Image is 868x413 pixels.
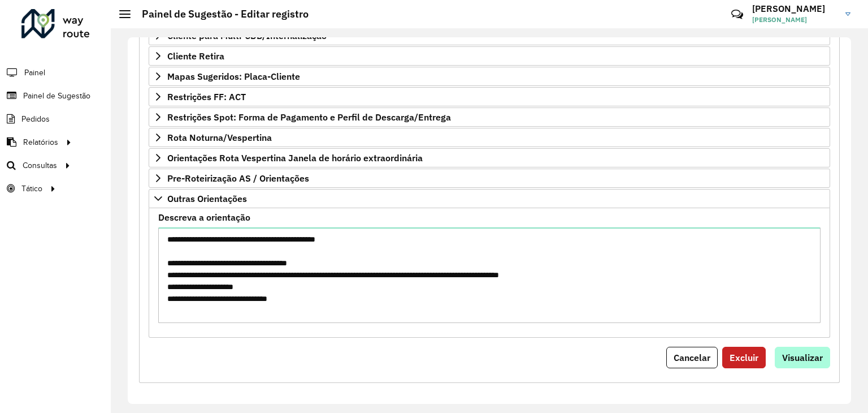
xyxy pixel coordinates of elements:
[167,194,247,203] span: Outras Orientações
[149,189,830,208] a: Outras Orientações
[149,67,830,86] a: Mapas Sugeridos: Placa-Cliente
[752,3,837,14] h3: [PERSON_NAME]
[131,8,309,20] h2: Painel de Sugestão - Editar registro
[167,174,309,183] span: Pre-Roteirização AS / Orientações
[23,160,57,171] span: Consultas
[149,169,830,188] a: Pre-Roteirização AS / Orientações
[167,133,272,142] span: Rota Noturna/Vespertina
[666,347,718,368] button: Cancelar
[149,128,830,147] a: Rota Noturna/Vespertina
[167,31,327,40] span: Cliente para Multi-CDD/Internalização
[24,67,45,79] span: Painel
[752,15,837,25] span: [PERSON_NAME]
[149,208,830,338] div: Outras Orientações
[149,107,830,127] a: Restrições Spot: Forma de Pagamento e Perfil de Descarga/Entrega
[158,210,250,224] label: Descreva a orientação
[725,2,749,27] a: Contato Rápido
[730,352,758,363] span: Excluir
[23,90,90,102] span: Painel de Sugestão
[21,113,50,125] span: Pedidos
[149,148,830,167] a: Orientações Rota Vespertina Janela de horário extraordinária
[167,113,451,122] span: Restrições Spot: Forma de Pagamento e Perfil de Descarga/Entrega
[722,347,766,368] button: Excluir
[775,347,830,368] button: Visualizar
[674,352,710,363] span: Cancelar
[167,51,224,61] span: Cliente Retira
[167,72,300,81] span: Mapas Sugeridos: Placa-Cliente
[167,153,423,162] span: Orientações Rota Vespertina Janela de horário extraordinária
[149,87,830,106] a: Restrições FF: ACT
[23,136,58,148] span: Relatórios
[21,183,42,195] span: Tático
[782,352,823,363] span: Visualizar
[149,46,830,66] a: Cliente Retira
[167,92,246,101] span: Restrições FF: ACT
